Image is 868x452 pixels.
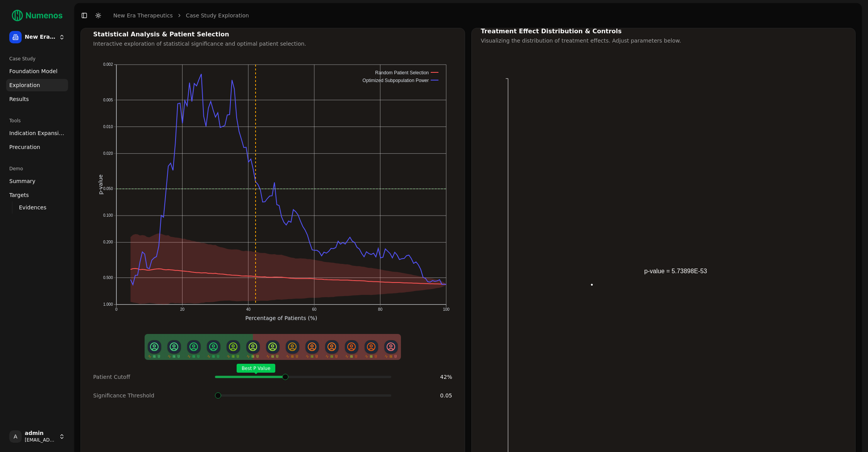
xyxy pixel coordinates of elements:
text: Optimized Subpopulation Power [363,78,429,83]
button: Toggle Sidebar [79,10,90,21]
a: New Era Therapeutics [113,12,173,19]
a: Indication Expansion [6,127,68,139]
text: Percentage of Patients (%) [246,315,317,321]
button: New Era Therapeutics [6,28,68,46]
a: Precuration [6,141,68,153]
a: Results [6,93,68,105]
span: A [9,430,22,443]
text: 100 [443,307,450,312]
button: Aadmin[EMAIL_ADDRESS] [6,427,68,446]
span: admin [25,430,56,437]
div: Demo [6,163,68,175]
div: 0.05 [397,392,452,399]
img: Numenos [6,6,68,25]
text: 0.500 [103,276,113,280]
span: Results [9,95,29,103]
text: 0.010 [103,125,113,129]
text: 0.100 [103,213,113,217]
span: [EMAIL_ADDRESS] [25,437,56,443]
span: Indication Expansion [9,129,65,137]
span: Precuration [9,143,40,151]
a: Evidences [16,202,59,213]
span: Foundation Model [9,67,58,75]
text: Random Patient Selection [375,70,429,75]
span: Exploration [9,81,40,89]
div: Interactive exploration of statistical significance and optimal patient selection. [93,40,452,48]
text: 0.005 [103,98,113,102]
text: 1.000 [103,302,113,306]
a: Foundation Model [6,65,68,77]
div: Treatment Effect Distribution & Controls [481,28,846,34]
text: p-value = 5.73898E-53 [644,268,707,274]
span: New Era Therapeutics [25,34,56,41]
span: Best P Value [237,364,275,373]
div: Statistical Analysis & Patient Selection [93,31,452,38]
text: p-value [97,175,104,195]
div: Visualizing the distribution of treatment effects. Adjust parameters below. [481,37,846,45]
a: Exploration [6,79,68,91]
text: 0.050 [103,187,113,191]
div: 42 % [397,373,452,381]
div: Case Study [6,53,68,65]
a: Summary [6,175,68,187]
div: Tools [6,115,68,127]
text: 60 [312,307,317,312]
nav: breadcrumb [113,12,249,19]
text: 80 [378,307,383,312]
text: 0 [115,307,118,312]
text: 0.200 [103,240,113,244]
text: 0.020 [103,151,113,156]
button: Toggle Dark Mode [93,10,104,21]
text: 40 [246,307,251,312]
div: Patient Cutoff [93,373,209,381]
span: Targets [9,191,29,199]
span: Summary [9,177,36,185]
text: 20 [180,307,185,312]
div: Significance Threshold [93,392,209,399]
text: 0.002 [103,62,113,67]
span: Evidences [19,204,46,211]
a: Targets [6,189,68,201]
a: Case Study Exploration [186,12,249,19]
